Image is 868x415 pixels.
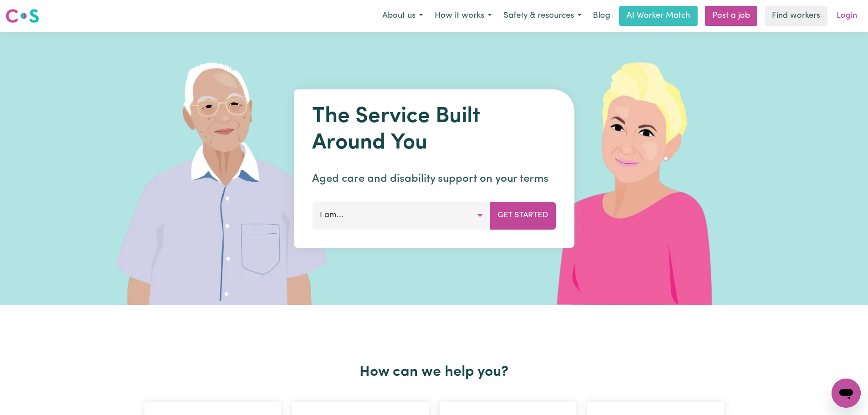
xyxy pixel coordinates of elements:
p: Aged care and disability support on your terms [312,171,556,187]
img: Careseekers logo [5,8,39,24]
button: Get Started [490,202,556,229]
button: Safety & resources [498,6,587,26]
iframe: Button to launch messaging window [832,379,861,408]
h2: How can we help you? [139,364,729,381]
h1: The Service Built Around You [312,104,556,156]
a: Careseekers logo [5,5,39,26]
a: Blog [587,6,616,26]
button: I am... [312,202,490,229]
button: About us [376,6,429,26]
a: AI Worker Match [619,6,698,26]
a: Login [831,6,863,26]
a: Find workers [765,6,827,26]
button: How it works [429,6,498,26]
a: Post a job [705,6,757,26]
